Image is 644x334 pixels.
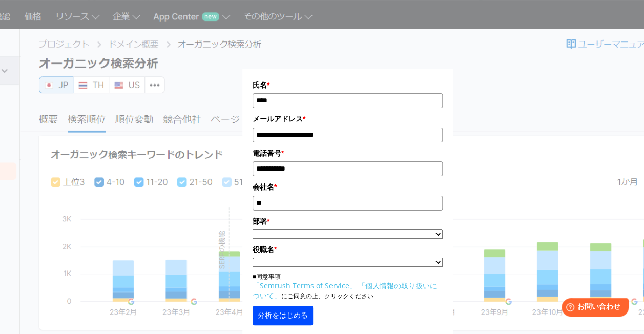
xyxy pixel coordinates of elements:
[253,216,443,227] label: 部署
[253,281,357,290] a: 「Semrush Terms of Service」
[253,148,443,159] label: 電話番号
[253,181,443,193] label: 会社名
[253,281,437,300] a: 「個人情報の取り扱いについて」
[253,79,443,91] label: 氏名
[253,244,443,255] label: 役職名
[553,294,633,323] iframe: Help widget launcher
[253,113,443,124] label: メールアドレス
[253,306,313,325] button: 分析をはじめる
[253,272,443,301] p: ■同意事項 にご同意の上、クリックください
